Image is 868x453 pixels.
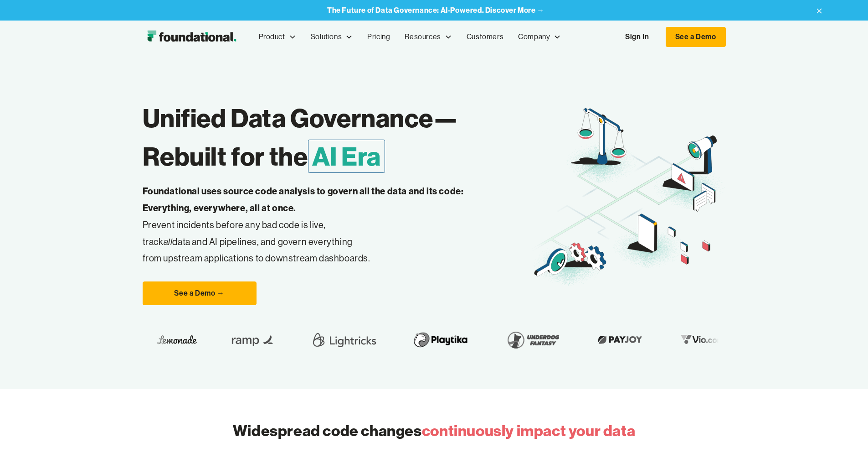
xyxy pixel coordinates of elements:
div: Resources [405,31,441,43]
h2: Widespread code changes [233,420,635,442]
a: See a Demo [666,27,726,47]
img: Underdog Fantasy [474,327,536,353]
img: Payjoy [565,333,619,347]
span: AI Era [308,140,385,173]
div: Resources [397,22,459,52]
div: Company [518,31,550,43]
strong: The Future of Data Governance: AI-Powered. Discover More → [327,5,544,15]
em: all [164,236,173,247]
a: Sign In [616,27,658,47]
img: Foundational Logo [143,28,241,46]
h1: Unified Data Governance— Rebuilt for the [143,99,531,176]
iframe: Chat Widget [822,409,868,453]
a: Pricing [360,22,397,52]
a: Customers [459,22,511,52]
img: Playtika [380,327,445,353]
img: Vio.com [648,333,701,347]
div: Product [259,31,285,43]
div: Solutions [311,31,342,43]
span: continuously impact your data [422,421,635,440]
div: Company [511,22,568,52]
div: Product [252,22,303,52]
a: See a Demo → [143,281,257,305]
p: Prevent incidents before any bad code is live, track data and AI pipelines, and govern everything... [143,183,493,267]
strong: Foundational uses source code analysis to govern all the data and its code: Everything, everywher... [143,185,464,213]
img: Ramp [197,327,252,353]
a: home [143,28,241,46]
img: Lightricks [281,327,350,353]
div: Solutions [303,22,360,52]
a: The Future of Data Governance: AI-Powered. Discover More → [327,6,544,15]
